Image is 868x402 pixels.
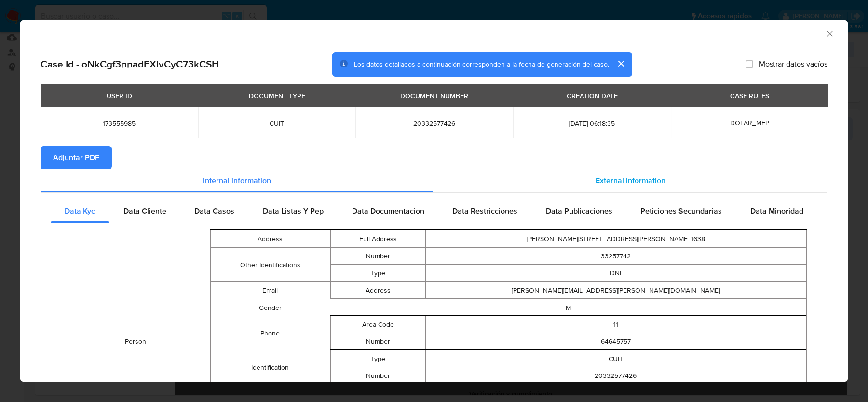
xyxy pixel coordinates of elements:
td: Number [330,367,425,384]
span: 20332577426 [367,119,502,128]
div: USER ID [101,88,138,104]
div: CREATION DATE [561,88,624,104]
td: Number [330,248,425,265]
span: Mostrar datos vacíos [759,59,827,69]
td: 64645757 [425,333,806,350]
td: Area Code [330,316,425,333]
span: Data Restricciones [452,205,517,216]
div: Detailed info [41,169,827,192]
td: Full Address [330,230,425,247]
span: [DATE] 06:18:35 [525,119,659,128]
div: closure-recommendation-modal [20,20,848,382]
td: Phone [211,316,330,350]
td: M [330,299,807,316]
div: Detailed internal info [51,200,817,223]
span: Data Documentacion [352,205,424,216]
span: Data Minoridad [750,205,803,216]
td: CUIT [425,350,806,367]
td: Address [330,282,425,299]
span: Internal information [203,175,271,186]
span: External information [596,175,665,186]
td: Type [330,350,425,367]
td: [PERSON_NAME][STREET_ADDRESS][PERSON_NAME] 1638 [425,230,806,247]
span: Los datos detallados a continuación corresponden a la fecha de generación del caso. [354,59,609,69]
td: Identification [211,350,330,385]
span: Data Cliente [123,205,166,216]
td: Address [211,230,330,248]
td: 11 [425,316,806,333]
td: Type [330,265,425,281]
span: Data Listas Y Pep [263,205,324,216]
button: cerrar [609,52,632,75]
td: Gender [211,299,330,316]
div: DOCUMENT TYPE [243,88,311,104]
span: DOLAR_MEP [730,118,769,128]
span: 173555985 [52,119,187,128]
td: Email [211,282,330,299]
input: Mostrar datos vacíos [746,60,753,68]
span: Peticiones Secundarias [640,205,722,216]
button: Cerrar ventana [825,29,834,38]
td: [PERSON_NAME][EMAIL_ADDRESS][PERSON_NAME][DOMAIN_NAME] [425,282,806,299]
span: Data Kyc [65,205,95,216]
span: Data Casos [194,205,234,216]
td: Number [330,333,425,350]
button: Adjuntar PDF [41,146,112,169]
span: CUIT [210,119,344,128]
div: CASE RULES [724,88,775,104]
td: DNI [425,265,806,281]
td: 20332577426 [425,367,806,384]
div: DOCUMENT NUMBER [394,88,474,104]
span: Adjuntar PDF [53,147,99,168]
td: 33257742 [425,248,806,265]
span: Data Publicaciones [546,205,612,216]
h2: Case Id - oNkCgf3nnadEXIvCyC73kCSH [41,58,219,70]
td: Other Identifications [211,248,330,282]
